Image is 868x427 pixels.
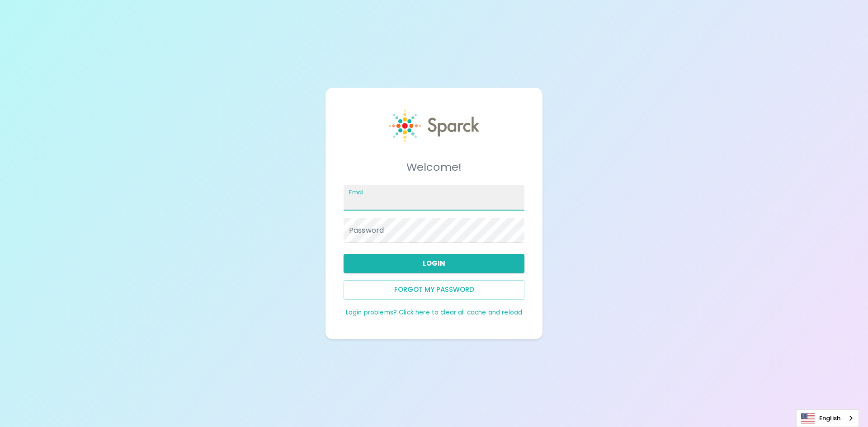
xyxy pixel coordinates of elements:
[346,308,522,317] a: Login problems? Click here to clear all cache and reload
[344,280,524,299] button: Forgot my password
[349,188,363,196] label: Email
[796,409,859,427] aside: Language selected: English
[389,109,479,142] img: Sparck logo
[797,410,859,427] a: English
[796,409,859,427] div: Language
[344,160,524,174] h5: Welcome!
[344,254,524,273] button: Login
